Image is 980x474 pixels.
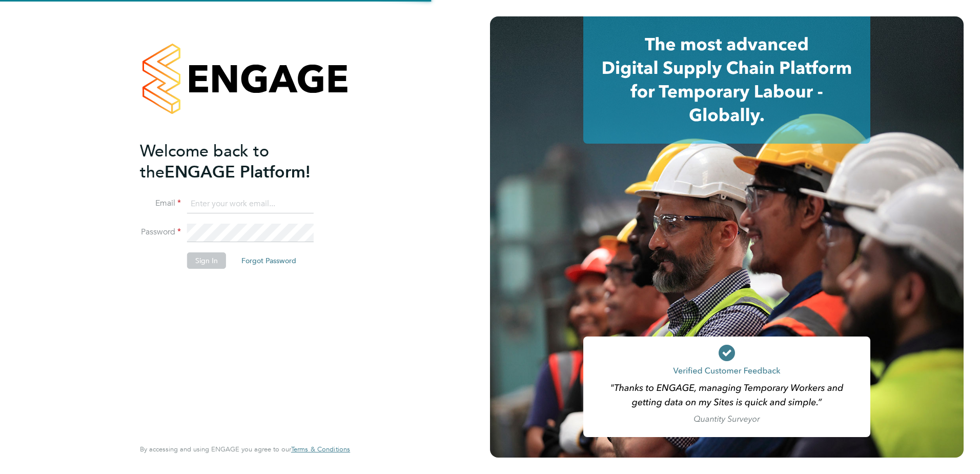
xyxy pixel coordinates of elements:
input: Enter your work email... [187,195,314,213]
label: Password [140,227,181,238]
span: By accessing and using ENGAGE you agree to our [140,445,350,453]
button: Forgot Password [233,252,304,269]
label: Email [140,198,181,209]
button: Sign In [187,252,226,269]
span: Welcome back to the [140,141,269,182]
a: Terms & Conditions [291,445,350,453]
h2: ENGAGE Platform! [140,141,340,183]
